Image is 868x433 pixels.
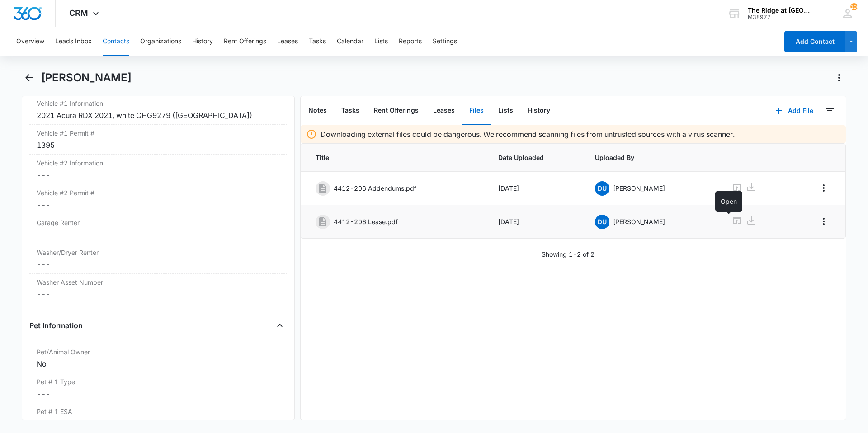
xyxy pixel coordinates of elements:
[37,110,280,121] div: 2021 Acura RDX 2021, white CHG9279 ([GEOGRAPHIC_DATA])
[29,274,287,303] div: Washer Asset Number---
[55,27,92,56] button: Leads Inbox
[784,31,845,52] button: Add Contact
[595,181,609,196] span: DU
[766,100,822,122] button: Add File
[613,217,665,226] p: [PERSON_NAME]
[140,27,181,56] button: Organizations
[29,184,287,214] div: Vehicle #2 Permit #---
[29,344,287,373] div: Pet/Animal OwnerNo
[498,153,573,162] span: Date Uploaded
[41,71,132,85] h1: [PERSON_NAME]
[37,388,280,399] dd: ---
[273,318,287,333] button: Close
[37,358,280,369] div: No
[37,128,280,138] label: Vehicle #1 Permit #
[487,205,584,239] td: [DATE]
[37,407,280,416] label: Pet # 1 ESA
[399,27,422,56] button: Reports
[748,7,814,14] div: account name
[37,99,280,108] label: Vehicle #1 Information
[37,199,280,210] dd: ---
[16,27,44,56] button: Overview
[29,125,287,155] div: Vehicle #1 Permit #1395
[29,373,287,403] div: Pet # 1 Type---
[433,27,457,56] button: Settings
[69,8,88,18] span: CRM
[224,27,266,56] button: Rent Offerings
[316,153,476,162] span: Title
[37,169,280,180] dd: ---
[850,3,858,10] span: 100
[367,97,426,125] button: Rent Offerings
[374,27,388,56] button: Lists
[462,97,491,125] button: Files
[29,155,287,184] div: Vehicle #2 Information---
[334,97,367,125] button: Tasks
[715,191,742,212] div: Open
[22,71,36,85] button: Back
[37,140,280,151] div: 1395
[816,181,831,195] button: Overflow Menu
[816,214,831,229] button: Overflow Menu
[334,184,416,193] p: 4412-206 Addendums.pdf
[37,289,280,300] dd: ---
[337,27,363,56] button: Calendar
[37,278,280,287] label: Washer Asset Number
[334,217,398,226] p: 4412-206 Lease.pdf
[542,249,594,259] p: Showing 1-2 of 2
[613,184,665,193] p: [PERSON_NAME]
[37,188,280,198] label: Vehicle #2 Permit #
[192,27,213,56] button: History
[748,14,814,20] div: account id
[37,377,280,386] label: Pet # 1 Type
[832,71,846,85] button: Actions
[822,104,837,118] button: Filters
[37,158,280,168] label: Vehicle #2 Information
[487,172,584,205] td: [DATE]
[595,153,710,162] span: Uploaded By
[426,97,462,125] button: Leases
[277,27,298,56] button: Leases
[37,418,280,429] dd: ---
[595,215,609,229] span: DU
[37,259,280,270] dd: ---
[29,403,287,433] div: Pet # 1 ESA---
[29,95,287,125] div: Vehicle #1 Information2021 Acura RDX 2021, white CHG9279 ([GEOGRAPHIC_DATA])
[29,244,287,274] div: Washer/Dryer Renter---
[103,27,129,56] button: Contacts
[850,3,858,10] div: notifications count
[491,97,520,125] button: Lists
[37,229,280,240] dd: ---
[29,320,83,331] h4: Pet Information
[37,248,280,257] label: Washer/Dryer Renter
[321,129,735,140] p: Downloading external files could be dangerous. We recommend scanning files from untrusted sources...
[520,97,557,125] button: History
[301,97,334,125] button: Notes
[29,214,287,244] div: Garage Renter---
[309,27,326,56] button: Tasks
[37,347,280,357] label: Pet/Animal Owner
[37,218,280,227] label: Garage Renter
